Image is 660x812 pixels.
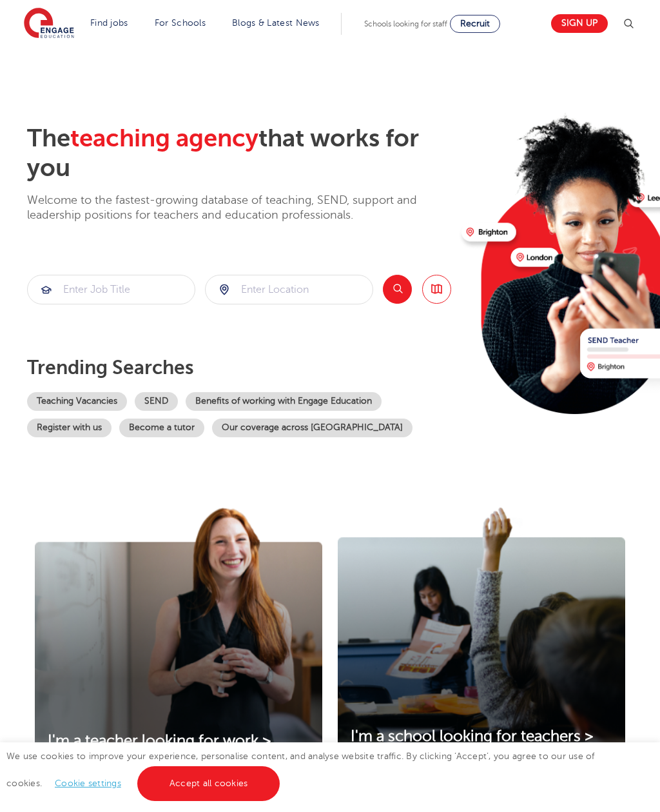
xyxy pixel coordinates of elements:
[186,392,382,411] a: Benefits of working with Engage Education
[90,18,128,28] a: Find jobs
[35,732,284,751] a: I'm a teacher looking for work >
[28,275,195,304] input: Submit
[450,15,500,33] a: Recruit
[27,356,451,379] p: Trending searches
[383,275,412,304] button: Search
[48,732,271,749] span: I'm a teacher looking for work >
[6,751,595,788] span: We use cookies to improve your experience, personalise content, and analyse website traffic. By c...
[338,508,625,762] img: I'm a school looking for teachers
[55,778,121,788] a: Cookie settings
[35,508,322,767] img: I'm a teacher looking for work
[212,419,412,437] a: Our coverage across [GEOGRAPHIC_DATA]
[351,728,594,745] span: I'm a school looking for teachers >
[551,14,608,33] a: Sign up
[135,392,178,411] a: SEND
[338,728,607,746] a: I'm a school looking for teachers >
[27,193,451,223] p: Welcome to the fastest-growing database of teaching, SEND, support and leadership positions for t...
[364,19,447,28] span: Schools looking for staff
[232,18,320,28] a: Blogs & Latest News
[206,275,373,304] input: Submit
[460,19,490,28] span: Recruit
[27,124,451,183] h2: The that works for you
[70,124,258,152] span: teaching agency
[119,419,204,437] a: Become a tutor
[205,275,373,304] div: Submit
[27,275,195,304] div: Submit
[27,392,127,411] a: Teaching Vacancies
[155,18,206,28] a: For Schools
[24,8,74,40] img: Engage Education
[137,766,280,801] a: Accept all cookies
[27,419,112,437] a: Register with us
